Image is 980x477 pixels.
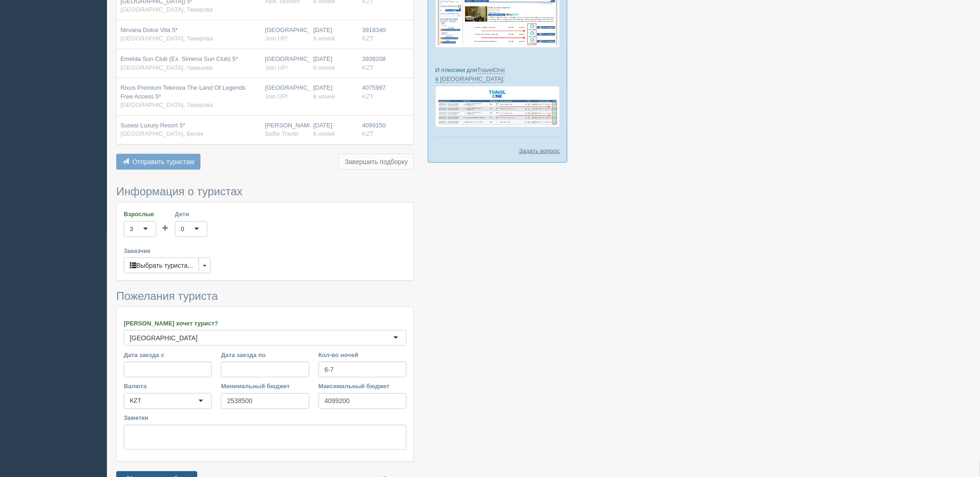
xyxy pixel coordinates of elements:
span: [GEOGRAPHIC_DATA], Текирова [120,101,213,108]
div: [GEOGRAPHIC_DATA] [265,84,306,101]
label: Максимальный бюджет [319,382,407,391]
label: Минимальный бюджет [221,382,309,391]
div: [DATE] [313,55,355,72]
button: Отправить туристам [116,154,200,170]
label: Дети [175,210,207,219]
span: 3938208 [362,55,386,62]
span: 3918340 [362,26,386,33]
label: Дата заезда по [221,351,309,359]
span: Join UP! [265,93,288,100]
label: Заметки [124,414,407,423]
span: Selfie Travel [265,130,299,137]
span: Susesi Luxury Resort 5* [120,122,185,129]
span: 6 ночей [313,130,335,137]
span: [GEOGRAPHIC_DATA], Чамьюва [120,64,213,71]
span: Rixos Premium Tekirova The Land Of Legends Free Access 5* [120,84,246,100]
input: 7-10 или 7,10,14 [319,362,407,378]
label: Дата заезда с [124,351,212,359]
div: [PERSON_NAME] [265,121,306,139]
label: [PERSON_NAME] хочет турист? [124,319,407,328]
span: Отправить туристам [133,158,194,166]
span: [GEOGRAPHIC_DATA], Белек [120,130,203,137]
div: 0 [181,225,184,234]
span: KZT [362,130,374,137]
span: Emelda Sun Club (Ex. Simena Sun Club) 5* [120,55,238,62]
span: KZT [362,93,374,100]
div: 3 [130,225,133,234]
span: 4075997 [362,84,386,91]
span: 6 ночей [313,64,335,71]
span: Nirvana Dolce Vita 5* [120,26,178,33]
span: 4099150 [362,122,386,129]
div: [DATE] [313,121,355,139]
label: Валюта [124,382,212,391]
span: 6 ночей [313,93,335,100]
img: travel-one-%D0%BF%D1%96%D0%B4%D0%B1%D1%96%D1%80%D0%BA%D0%B0-%D1%81%D1%80%D0%BC-%D0%B4%D0%BB%D1%8F... [435,86,560,127]
button: Завершить подборку [339,154,414,170]
span: KZT [362,64,374,71]
button: Выбрать туриста... [124,258,199,273]
span: Join UP! [265,35,288,42]
span: Пожелания туриста [116,290,218,302]
span: [GEOGRAPHIC_DATA], Текирова [120,6,213,13]
label: Взрослые [124,210,156,219]
span: [GEOGRAPHIC_DATA], Текирова [120,35,213,42]
div: [GEOGRAPHIC_DATA] [130,333,198,343]
span: Join UP! [265,64,288,71]
label: Заказчик [124,246,407,255]
div: [GEOGRAPHIC_DATA] [265,55,306,72]
label: Кол-во ночей [319,351,407,359]
h3: Информация о туристах [116,185,414,198]
div: [DATE] [313,26,355,43]
span: 6 ночей [313,35,335,42]
div: KZT [130,397,141,406]
div: [DATE] [313,84,355,101]
div: [GEOGRAPHIC_DATA] [265,26,306,43]
a: Задать вопрос [519,146,560,155]
span: KZT [362,35,374,42]
p: И плюсики для : [435,66,560,83]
